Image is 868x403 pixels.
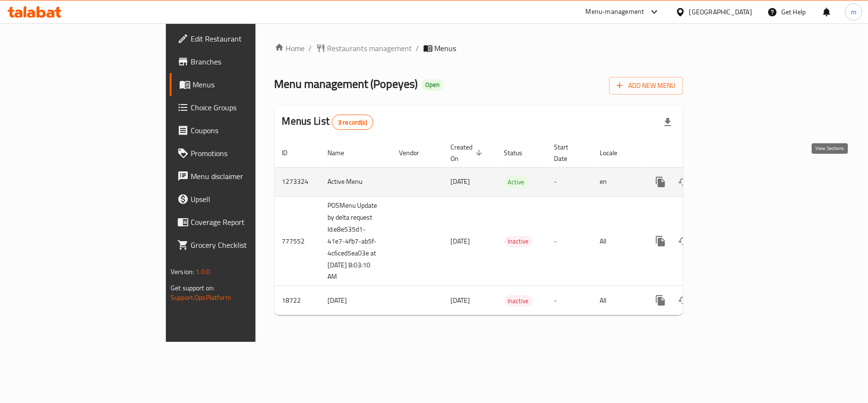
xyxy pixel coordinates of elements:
h2: Menus List [282,114,373,130]
div: Total records count [332,115,373,130]
span: Menus [435,42,457,54]
button: Change Status [672,170,695,193]
a: Branches [170,50,311,73]
span: Coupons [191,125,303,136]
a: Support.OpsPlatform [171,291,231,304]
nav: breadcrumb [275,42,683,54]
span: Grocery Checklist [191,239,303,251]
span: Name [328,147,357,159]
span: [DATE] [451,235,470,247]
a: Grocery Checklist [170,233,311,256]
div: Active [504,176,529,188]
span: Menus [193,79,303,90]
a: Promotions [170,142,311,165]
td: - [547,196,592,286]
div: Open [422,79,444,91]
td: en [592,167,642,196]
a: Coupons [170,119,311,142]
span: Inactive [504,236,533,247]
div: Export file [656,111,679,134]
span: Upsell [191,193,303,205]
td: All [592,286,642,315]
th: Actions [642,138,748,168]
a: Choice Groups [170,96,311,119]
span: 1.0.0 [195,265,210,278]
span: Coverage Report [191,216,303,228]
span: Edit Restaurant [191,33,303,44]
span: Promotions [191,148,303,159]
a: Coverage Report [170,211,311,233]
li: / [416,42,419,54]
span: Active [504,177,529,188]
a: Menus [170,73,311,96]
span: Start Date [554,141,581,164]
span: Add New Menu [617,80,675,92]
a: Upsell [170,188,311,211]
span: Vendor [399,147,432,159]
td: [DATE] [320,286,392,315]
a: Restaurants management [316,42,412,54]
div: Menu-management [586,6,644,18]
span: Menu disclaimer [191,170,303,182]
button: more [649,289,672,312]
button: more [649,230,672,253]
span: Get support on: [171,282,214,294]
span: Status [504,147,535,159]
span: Locale [600,147,630,159]
table: enhanced table [275,138,748,316]
span: ID [282,147,300,159]
span: Created On [451,141,485,164]
button: Change Status [672,230,695,253]
span: Menu management ( Popeyes ) [275,73,418,95]
button: more [649,170,672,193]
td: All [592,196,642,286]
button: Change Status [672,289,695,312]
a: Menu disclaimer [170,165,311,188]
span: Inactive [504,296,533,307]
span: Restaurants management [327,42,412,54]
a: Edit Restaurant [170,27,311,50]
span: Version: [171,265,194,278]
td: POSMenu Update by delta request Id:e8e535d1-41e7-4fb7-ab5f-4c6ced5ea03e at [DATE] 8:03:10 AM [320,196,392,286]
span: Branches [191,56,303,67]
span: m [851,7,857,17]
span: Choice Groups [191,102,303,113]
span: [DATE] [451,175,470,188]
span: [DATE] [451,294,470,307]
button: Add New Menu [609,77,683,95]
td: - [547,286,592,315]
div: [GEOGRAPHIC_DATA] [689,7,752,17]
td: - [547,167,592,196]
span: Open [422,81,444,89]
td: Active Menu [320,167,392,196]
span: 3 record(s) [332,118,373,127]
